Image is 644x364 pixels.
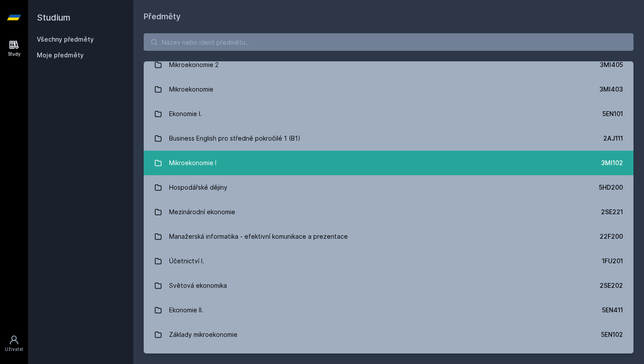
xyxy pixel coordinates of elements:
a: Manažerská informatika - efektivní komunikace a prezentace 22F200 [144,224,633,249]
div: 5EN411 [602,306,623,315]
a: Ekonomie II. 5EN411 [144,298,633,322]
a: Mezinárodní ekonomie 2SE221 [144,200,633,224]
a: Základy mikroekonomie 5EN102 [144,322,633,347]
div: 3MI102 [601,159,623,167]
a: Uživatel [2,330,26,357]
div: 22F200 [600,232,623,241]
a: Study [2,35,26,62]
a: Účetnictví I. 1FU201 [144,249,633,273]
div: 5HD200 [599,183,623,192]
div: Mikroekonomie [169,81,213,98]
span: Moje předměty [37,51,84,60]
div: 2AJ111 [603,134,623,143]
div: 3MI403 [599,85,623,94]
div: Mikroekonomie I [169,154,216,172]
a: Ekonomie I. 5EN101 [144,102,633,126]
div: 3MI405 [600,60,623,69]
div: Manažerská informatika - efektivní komunikace a prezentace [169,228,348,245]
input: Název nebo ident předmětu… [144,33,633,51]
a: Všechny předměty [37,35,94,43]
a: Mikroekonomie I 3MI102 [144,151,633,175]
div: Hospodářské dějiny [169,179,227,196]
div: 1FU201 [602,257,623,265]
a: Hospodářské dějiny 5HD200 [144,175,633,200]
a: Mikroekonomie 2 3MI405 [144,53,633,77]
div: 2SE221 [601,208,623,216]
div: Mezinárodní ekonomie [169,203,235,221]
div: 2SE202 [600,281,623,290]
div: 5EN101 [602,110,623,118]
div: Světová ekonomika [169,277,227,294]
div: Účetnictví I. [169,252,204,270]
a: Business English pro středně pokročilé 1 (B1) 2AJ111 [144,126,633,151]
div: Ekonomie II. [169,301,203,319]
div: 5EN102 [601,330,623,339]
div: Mikroekonomie 2 [169,56,219,74]
a: Světová ekonomika 2SE202 [144,273,633,298]
h1: Předměty [144,11,633,23]
div: Study [8,51,21,57]
a: Mikroekonomie 3MI403 [144,77,633,102]
div: Ekonomie I. [169,105,202,123]
div: Business English pro středně pokročilé 1 (B1) [169,130,301,147]
div: Základy mikroekonomie [169,326,237,343]
div: Uživatel [5,346,23,353]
